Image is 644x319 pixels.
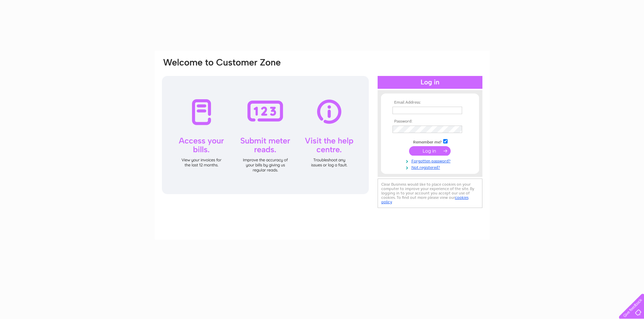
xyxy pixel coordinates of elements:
[391,119,469,124] th: Password:
[392,164,469,170] a: Not registered?
[409,146,451,156] input: Submit
[378,179,482,208] div: Clear Business would like to place cookies on your computer to improve your experience of the sit...
[381,195,469,204] a: cookies policy
[391,100,469,105] th: Email Address:
[392,157,469,164] a: Forgotten password?
[391,138,469,145] td: Remember me?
